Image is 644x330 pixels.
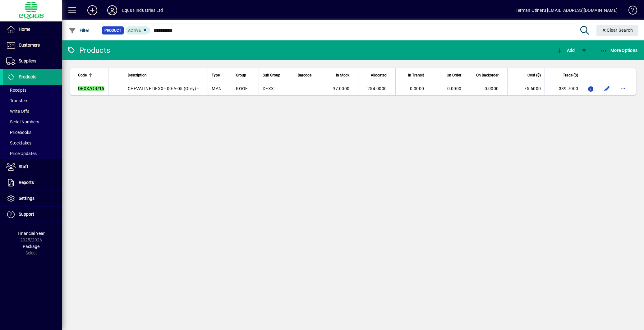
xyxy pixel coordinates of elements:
[3,85,62,95] a: Receipts
[128,86,220,91] span: CHEVALINE DEXX - 00-A-05 (Grey) - 15 LITRES
[6,98,28,103] span: Transfers
[6,88,26,93] span: Receipts
[600,48,638,53] span: More Options
[362,72,392,79] div: Allocated
[67,25,91,36] button: Filter
[6,140,31,145] span: Stocktakes
[325,72,355,79] div: In Stock
[618,84,628,94] button: More options
[212,72,228,79] div: Type
[563,72,578,79] span: Trade ($)
[598,45,639,56] button: More Options
[19,43,40,48] span: Customers
[69,28,90,33] span: Filter
[19,58,36,63] span: Suppliers
[236,72,246,79] span: Group
[602,84,612,94] button: Edit
[19,196,34,201] span: Settings
[333,86,349,91] span: 97.0000
[263,86,274,91] span: DEXX
[298,72,311,79] span: Barcode
[82,5,102,16] button: Add
[3,22,62,37] a: Home
[3,148,62,159] a: Price Updates
[263,72,280,79] span: Sub Group
[408,72,424,79] span: In Transit
[399,72,430,79] div: In Transit
[128,72,147,79] span: Description
[19,164,28,169] span: Staff
[23,244,39,249] span: Package
[126,26,150,34] mat-chip: Activation Status: Active
[78,86,104,91] em: DEXX/GR/15
[19,212,34,217] span: Support
[3,106,62,117] a: Write Offs
[527,72,541,79] span: Cost ($)
[236,86,248,91] span: ROOF
[67,45,110,55] div: Products
[3,127,62,138] a: Pricebooks
[19,27,30,32] span: Home
[596,25,638,36] button: Clear
[19,180,34,185] span: Reports
[3,159,62,175] a: Staff
[624,1,636,21] a: Knowledge Base
[3,175,62,190] a: Reports
[554,45,576,56] button: Add
[367,86,387,91] span: 254.0000
[6,130,31,135] span: Pricebooks
[19,74,36,79] span: Products
[104,27,121,34] span: Product
[212,72,220,79] span: Type
[545,82,582,95] td: 389.7000
[556,48,575,53] span: Add
[371,72,387,79] span: Allocated
[336,72,349,79] span: In Stock
[128,72,204,79] div: Description
[78,72,104,79] div: Code
[447,86,462,91] span: 0.0000
[298,72,317,79] div: Barcode
[128,28,141,33] span: Active
[263,72,290,79] div: Sub Group
[6,109,29,114] span: Write Offs
[514,5,618,15] div: Herman Otineru [EMAIL_ADDRESS][DOMAIN_NAME]
[410,86,424,91] span: 0.0000
[3,191,62,206] a: Settings
[18,231,45,236] span: Financial Year
[3,95,62,106] a: Transfers
[3,138,62,148] a: Stocktakes
[102,5,122,16] button: Profile
[212,86,222,91] span: MAN
[601,28,633,33] span: Clear Search
[3,207,62,222] a: Support
[6,151,37,156] span: Price Updates
[3,53,62,69] a: Suppliers
[447,72,461,79] span: On Order
[3,38,62,53] a: Customers
[78,72,87,79] span: Code
[507,82,545,95] td: 75.6000
[474,72,504,79] div: On Backorder
[122,5,163,15] div: Equus Industries Ltd
[236,72,255,79] div: Group
[3,117,62,127] a: Serial Numbers
[437,72,467,79] div: On Order
[6,119,39,124] span: Serial Numbers
[476,72,499,79] span: On Backorder
[485,86,499,91] span: 0.0000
